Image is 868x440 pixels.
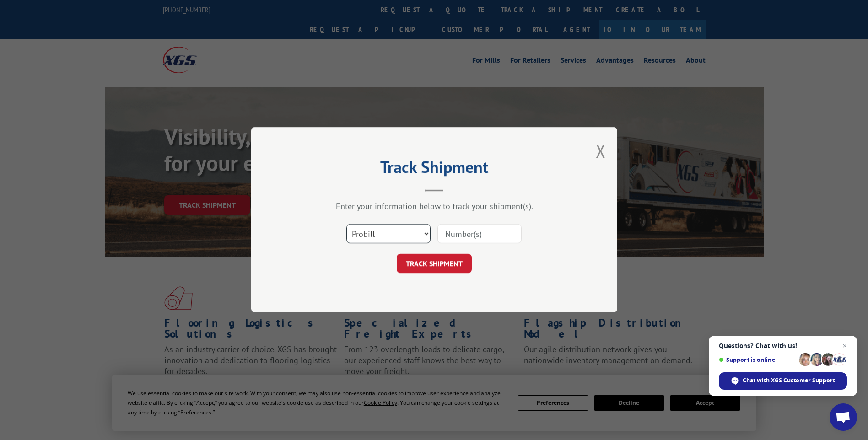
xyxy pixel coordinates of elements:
[719,342,847,349] span: Questions? Chat with us!
[437,225,522,244] input: Number(s)
[719,356,796,363] span: Support is online
[839,340,850,351] span: Close chat
[596,139,606,163] button: Close modal
[743,376,835,385] span: Chat with XGS Customer Support
[297,201,571,212] div: Enter your information below to track your shipment(s).
[397,254,472,274] button: TRACK SHIPMENT
[719,372,847,390] div: Chat with XGS Customer Support
[830,403,857,431] div: Open chat
[297,161,571,178] h2: Track Shipment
